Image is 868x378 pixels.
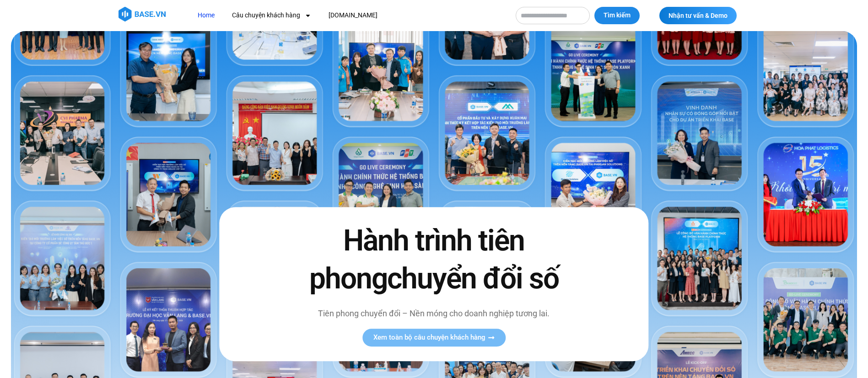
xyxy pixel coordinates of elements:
[191,7,507,24] nav: Menu
[290,222,578,298] h2: Hành trình tiên phong
[373,334,485,341] span: Xem toàn bộ câu chuyện khách hàng
[225,7,318,24] a: Câu chuyện khách hàng
[362,329,506,346] a: Xem toàn bộ câu chuyện khách hàng
[659,7,737,24] a: Nhận tư vấn & Demo
[669,12,728,19] span: Nhận tư vấn & Demo
[290,307,578,319] p: Tiên phong chuyển đổi – Nền móng cho doanh nghiệp tương lai.
[322,7,384,24] a: [DOMAIN_NAME]
[604,11,631,20] span: Tìm kiếm
[594,7,640,24] button: Tìm kiếm
[387,262,559,296] span: chuyển đổi số
[191,7,221,24] a: Home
